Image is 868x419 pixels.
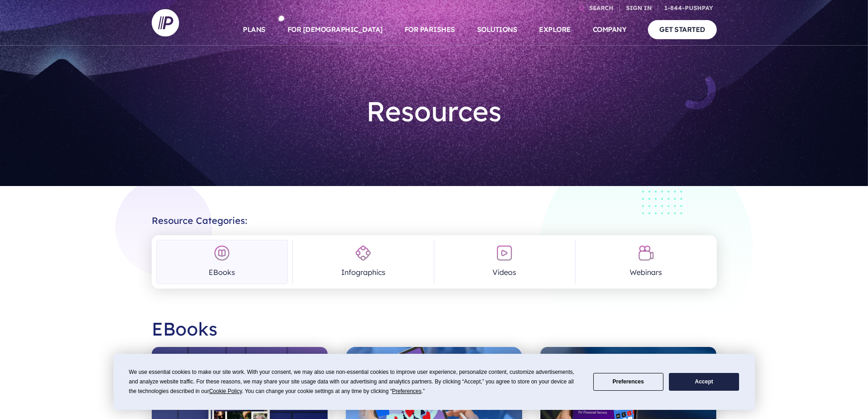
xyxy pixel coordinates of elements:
[580,240,712,284] a: Webinars
[288,14,383,46] a: FOR [DEMOGRAPHIC_DATA]
[152,310,717,347] h2: EBooks
[638,245,654,261] img: Webinars Icon
[648,20,717,39] a: GET STARTED
[214,245,230,261] img: EBooks Icon
[405,14,455,46] a: FOR PARISHES
[243,14,266,46] a: PLANS
[298,240,429,284] a: Infographics
[477,14,518,46] a: SOLUTIONS
[156,240,288,284] a: EBooks
[669,373,739,391] button: Accept
[593,373,663,391] button: Preferences
[129,367,582,396] div: We use essential cookies to make our site work. With your consent, we may also use non-essential ...
[152,208,717,226] h2: Resource Categories:
[300,88,568,135] h1: Resources
[355,245,371,261] img: Infographics Icon
[113,354,755,410] div: Cookie Consent Prompt
[539,14,571,46] a: EXPLORE
[593,14,627,46] a: COMPANY
[439,240,570,284] a: Videos
[209,388,242,394] span: Cookie Policy
[496,245,513,261] img: Videos Icon
[392,388,421,394] span: Preferences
